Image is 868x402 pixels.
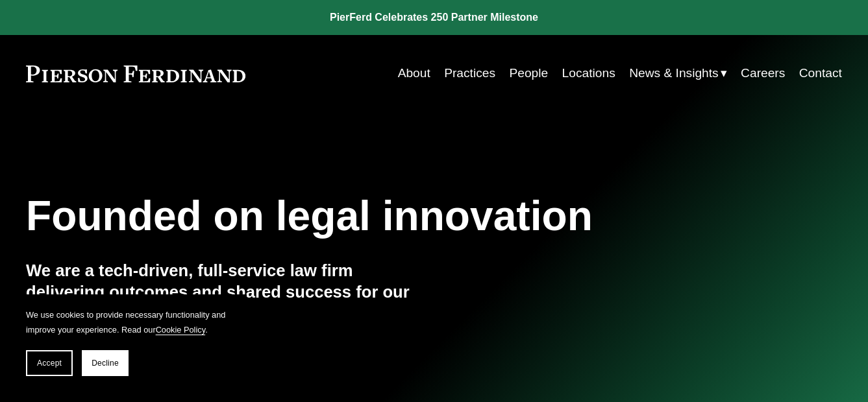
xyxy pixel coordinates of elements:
[562,61,615,86] a: Locations
[82,350,129,376] button: Decline
[26,260,434,324] h4: We are a tech-driven, full-service law firm delivering outcomes and shared success for our global...
[92,359,119,368] span: Decline
[509,61,548,86] a: People
[37,359,62,368] span: Accept
[629,62,719,85] span: News & Insights
[629,61,727,86] a: folder dropdown
[26,350,73,376] button: Accept
[26,307,234,337] p: We use cookies to provide necessary functionality and improve your experience. Read our .
[398,61,430,86] a: About
[156,325,205,335] a: Cookie Policy
[799,61,842,86] a: Contact
[26,193,706,240] h1: Founded on legal innovation
[13,294,247,389] section: Cookie banner
[741,61,785,86] a: Careers
[444,61,495,86] a: Practices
